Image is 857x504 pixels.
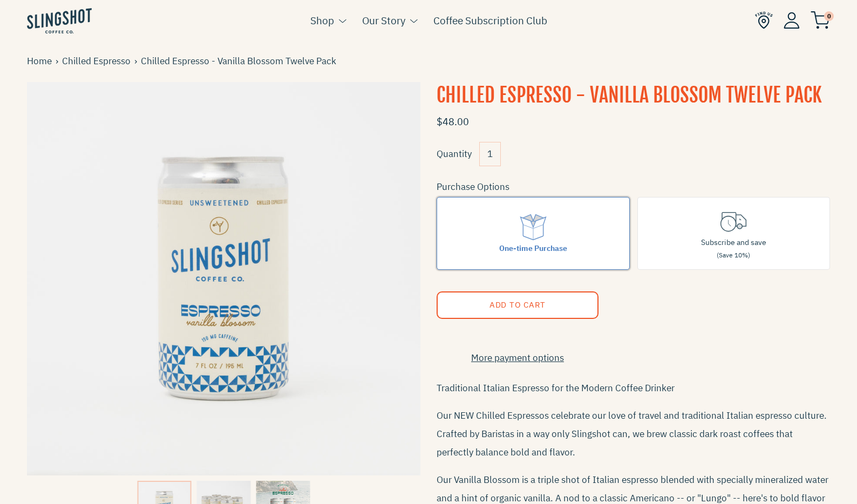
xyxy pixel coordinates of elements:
a: Chilled Espresso [62,54,134,69]
a: More payment options [437,351,598,365]
label: Quantity [437,148,472,160]
button: Add to Cart [437,291,598,319]
img: Find Us [755,11,773,29]
span: › [56,54,62,69]
span: Add to Cart [489,299,546,310]
a: Home [27,54,56,69]
span: (Save 10%) [717,251,750,259]
div: One-time Purchase [499,242,567,254]
a: Our Story [362,12,405,29]
img: cart [811,11,830,29]
span: 0 [824,11,834,21]
span: Subscribe and save [701,237,766,247]
span: $48.00 [437,115,469,128]
span: Chilled Espresso - Vanilla Blossom Twelve Pack [141,54,340,69]
legend: Purchase Options [437,180,509,194]
a: Shop [310,12,334,29]
p: Traditional Italian Espresso for the Modern Coffee Drinker [437,379,830,397]
span: › [134,54,141,69]
h1: Chilled Espresso - Vanilla Blossom Twelve Pack [437,82,830,109]
p: Our NEW Chilled Espressos celebrate our love of travel and traditional Italian espresso culture. ... [437,406,830,461]
img: Chilled Espresso - Vanilla Blossom Twelve Pack [27,82,420,475]
img: Account [784,12,800,29]
a: Coffee Subscription Club [433,12,547,29]
a: 0 [811,14,830,27]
